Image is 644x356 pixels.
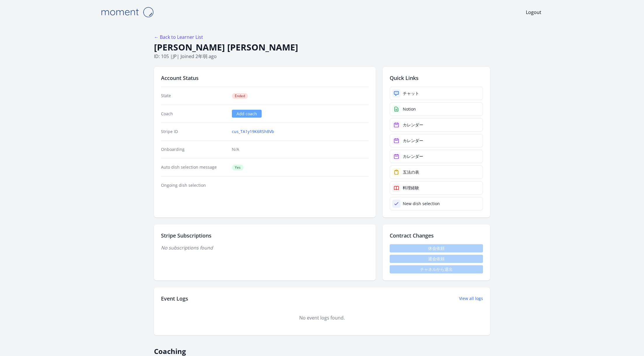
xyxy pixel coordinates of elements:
img: Moment [98,5,156,20]
a: 料理経験 [390,181,483,195]
div: チャット [403,90,419,96]
p: N/A [232,146,369,152]
span: 休会依頼 [390,244,483,252]
span: チャネルから退出 [390,265,483,273]
div: カレンダー [403,122,423,128]
div: Notion [403,106,416,112]
span: Yes [232,165,244,170]
a: カレンダー [390,118,483,132]
h2: Quick Links [390,74,483,82]
a: カレンダー [390,134,483,147]
dt: Coach [161,111,227,117]
a: New dish selection [390,197,483,210]
a: cus_TA1y19K6RSh8Vb [232,129,274,135]
h2: Stripe Subscriptions [161,231,369,240]
h2: Contract Changes [390,231,483,240]
h2: Coaching [154,342,490,356]
div: New dish selection [403,201,440,207]
div: カレンダー [403,138,423,144]
a: 五法の表 [390,165,483,179]
dt: Ongoing dish selection [161,182,227,188]
p: ID: 105 | | Joined 2年弱 ago [154,53,490,60]
a: View all logs [459,296,483,301]
div: No event logs found. [161,314,483,321]
a: Notion [390,102,483,116]
h2: Account Status [161,74,369,82]
dt: Stripe ID [161,129,227,135]
a: Logout [526,9,541,16]
h1: [PERSON_NAME] [PERSON_NAME] [154,42,490,53]
a: Add coach [232,110,262,118]
h2: Event Logs [161,294,188,303]
dt: Onboarding [161,146,227,152]
a: ← Back to Learner List [154,34,203,40]
a: チャット [390,87,483,100]
a: カレンダー [390,150,483,163]
dt: Auto dish selection message [161,164,227,170]
div: 料理経験 [403,185,419,191]
div: カレンダー [403,153,423,159]
span: 退会依頼 [390,255,483,263]
span: Ended [232,93,248,99]
span: jp [173,53,177,60]
p: No subscriptions found [161,244,369,251]
dt: State [161,93,227,99]
div: 五法の表 [403,169,419,175]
